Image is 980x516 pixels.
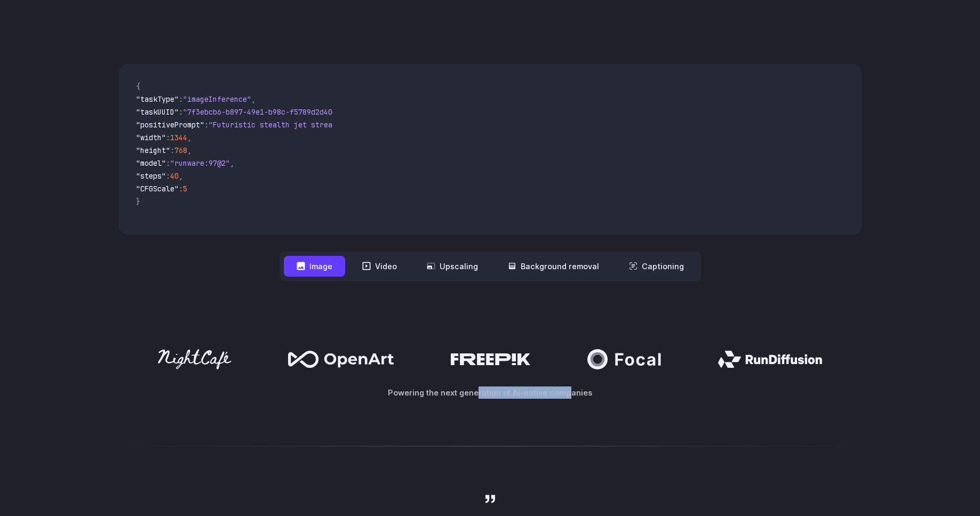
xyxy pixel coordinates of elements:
[166,158,170,168] span: :
[284,256,345,277] button: Image
[166,171,170,181] span: :
[179,107,183,117] span: :
[204,120,209,130] span: :
[251,94,256,104] span: ,
[119,386,862,399] p: Powering the next generation of AI-native companies
[495,256,612,277] button: Background removal
[136,197,140,206] span: }
[136,133,166,142] span: "width"
[230,158,234,168] span: ,
[179,94,183,104] span: :
[187,146,192,155] span: ,
[209,120,597,130] span: "Futuristic stealth jet streaking through a neon-lit cityscape with glowing purple exhaust"
[170,171,179,181] span: 40
[170,158,230,168] span: "runware:97@2"
[136,184,179,193] span: "CFGScale"
[174,146,187,155] span: 768
[136,120,204,130] span: "positivePrompt"
[136,107,179,117] span: "taskUUID"
[170,133,187,142] span: 1344
[136,94,179,104] span: "taskType"
[349,256,410,277] button: Video
[179,171,183,181] span: ,
[179,184,183,193] span: :
[136,146,170,155] span: "height"
[414,256,491,277] button: Upscaling
[136,82,140,91] span: {
[183,94,251,104] span: "imageInference"
[136,158,166,168] span: "model"
[136,171,166,181] span: "steps"
[183,107,345,117] span: "7f3ebcb6-b897-49e1-b98c-f5789d2d40d7"
[183,184,187,193] span: 5
[187,133,192,142] span: ,
[166,133,170,142] span: :
[616,256,697,277] button: Captioning
[170,146,174,155] span: :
